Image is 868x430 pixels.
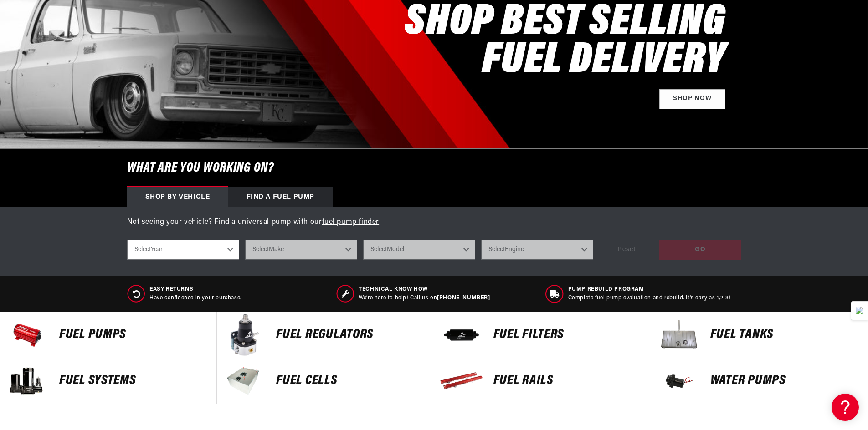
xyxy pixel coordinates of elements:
[659,89,725,110] a: Shop Now
[439,358,484,404] img: FUEL Rails
[228,187,333,207] div: Find a Fuel Pump
[656,358,701,404] img: Water Pumps
[127,217,741,228] p: Not seeing your vehicle? Find a universal pump with our
[568,286,731,293] span: Pump Rebuild program
[149,286,241,293] span: Easy Returns
[59,374,207,388] p: Fuel Systems
[5,312,50,358] img: Fuel Pumps
[217,358,434,404] a: FUEL Cells FUEL Cells
[481,240,593,260] select: Engine
[568,294,731,302] p: Complete fuel pump evaluation and rebuild. It's easy as 1,2,3!
[439,312,484,358] img: FUEL FILTERS
[276,328,424,342] p: FUEL REGULATORS
[651,358,868,404] a: Water Pumps Water Pumps
[710,328,858,342] p: Fuel Tanks
[437,295,490,301] a: [PHONE_NUMBER]
[221,358,267,404] img: FUEL Cells
[359,294,490,302] p: We’re here to help! Call us on
[221,312,267,358] img: FUEL REGULATORS
[127,187,228,207] div: Shop by vehicle
[493,374,642,388] p: FUEL Rails
[651,312,868,358] a: Fuel Tanks Fuel Tanks
[149,294,241,302] p: Have confidence in your purchase.
[322,218,380,226] a: fuel pump finder
[434,358,651,404] a: FUEL Rails FUEL Rails
[217,312,434,358] a: FUEL REGULATORS FUEL REGULATORS
[493,328,642,342] p: FUEL FILTERS
[405,4,725,80] h2: SHOP BEST SELLING FUEL DELIVERY
[710,374,858,388] p: Water Pumps
[104,149,764,187] h6: What are you working on?
[59,328,207,342] p: Fuel Pumps
[359,286,490,293] span: Technical Know How
[5,358,50,404] img: Fuel Systems
[856,307,864,315] img: Detect Auto
[245,240,357,260] select: Make
[434,312,651,358] a: FUEL FILTERS FUEL FILTERS
[276,374,424,388] p: FUEL Cells
[363,240,475,260] select: Model
[656,312,701,358] img: Fuel Tanks
[127,240,239,260] select: Year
